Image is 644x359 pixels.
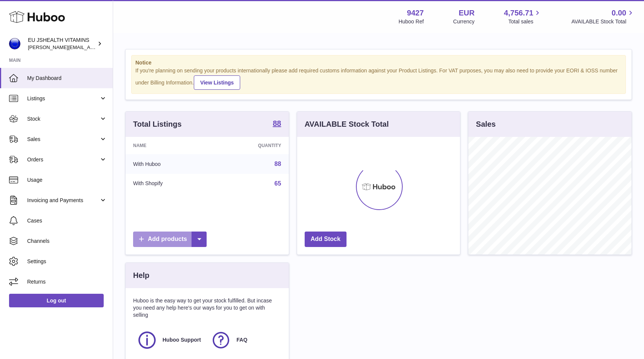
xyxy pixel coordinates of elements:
[504,8,542,25] a: 4,756.71 Total sales
[133,119,182,129] h3: Total Listings
[27,258,107,265] span: Settings
[126,137,213,154] th: Name
[305,232,347,247] a: Add Stock
[213,137,288,154] th: Quantity
[135,67,622,90] div: If you're planning on sending your products internationally please add required customs informati...
[407,8,424,18] strong: 9427
[27,156,99,163] span: Orders
[571,8,635,25] a: 0.00 AVAILABLE Stock Total
[126,154,213,174] td: With Huboo
[27,176,107,184] span: Usage
[274,161,281,167] a: 88
[9,294,104,307] a: Log out
[163,336,201,344] span: Huboo Support
[236,336,247,344] span: FAQ
[28,37,96,51] div: EU JSHEALTH VITAMINS
[27,136,99,143] span: Sales
[194,75,240,90] a: View Listings
[305,119,389,129] h3: AVAILABLE Stock Total
[273,120,281,127] strong: 88
[508,18,542,25] span: Total sales
[476,119,495,129] h3: Sales
[9,38,20,49] img: laura@jessicasepel.com
[27,217,107,224] span: Cases
[273,120,281,129] a: 88
[27,115,99,123] span: Stock
[27,278,107,285] span: Returns
[133,232,207,247] a: Add products
[453,18,475,25] div: Currency
[133,270,149,281] h3: Help
[571,18,635,25] span: AVAILABLE Stock Total
[135,59,622,66] strong: Notice
[27,95,99,102] span: Listings
[133,297,281,319] p: Huboo is the easy way to get your stock fulfilled. But incase you need any help here's our ways f...
[399,18,424,25] div: Huboo Ref
[126,174,213,193] td: With Shopify
[211,330,277,350] a: FAQ
[612,8,626,18] span: 0.00
[137,330,203,350] a: Huboo Support
[458,8,474,18] strong: EUR
[27,75,107,82] span: My Dashboard
[274,180,281,187] a: 65
[504,8,534,18] span: 4,756.71
[28,44,151,50] span: [PERSON_NAME][EMAIL_ADDRESS][DOMAIN_NAME]
[27,197,99,204] span: Invoicing and Payments
[27,238,107,245] span: Channels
